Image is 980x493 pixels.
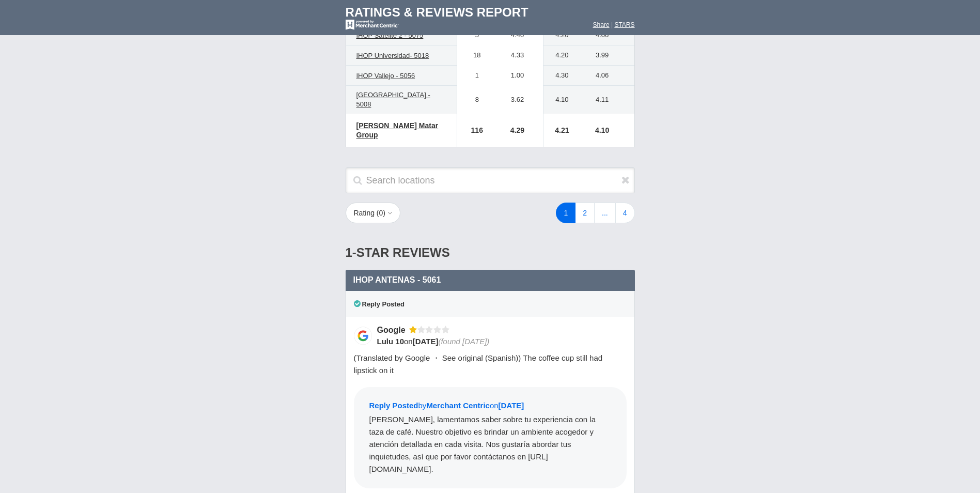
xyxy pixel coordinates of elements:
[457,86,492,114] td: 8
[614,21,634,28] a: STARS
[611,21,613,28] span: |
[457,66,492,86] td: 1
[543,25,575,45] td: 4.20
[575,114,634,147] td: 4.10
[499,401,524,410] span: [DATE]
[346,20,399,30] img: mc-powered-by-logo-white-103.png
[492,86,543,114] td: 3.62
[543,86,575,114] td: 4.10
[575,66,634,86] td: 4.06
[575,203,595,223] a: 2
[356,91,430,108] span: [GEOGRAPHIC_DATA] - 5008
[354,300,405,308] span: Reply Posted
[543,45,575,66] td: 4.20
[351,50,434,62] a: IHOP Universidad- 5018
[356,32,424,39] span: IHOP Satelite 2 - 5075
[492,45,543,66] td: 4.33
[351,70,421,82] a: IHOP Vallejo - 5056
[351,119,452,141] a: [PERSON_NAME] Matar Group
[594,203,616,223] a: ...
[543,114,575,147] td: 4.21
[575,86,634,114] td: 4.11
[377,336,620,347] div: on
[379,209,383,217] span: 0
[369,413,611,475] div: [PERSON_NAME], lamentamos saber sobre tu experiencia con la taza de café. Nuestro objetivo es bri...
[353,275,441,284] span: IHOP Antenas - 5061
[356,72,415,80] span: IHOP Vallejo - 5056
[351,89,452,111] a: [GEOGRAPHIC_DATA] - 5008
[492,114,543,147] td: 4.29
[354,353,603,375] span: (Translated by Google ・ See original (Spanish)) The coffee cup still had lipstick on it
[356,52,429,59] span: IHOP Universidad- 5018
[457,114,492,147] td: 116
[369,400,611,413] div: by on
[354,327,372,345] img: Google
[438,337,489,346] span: (found [DATE])
[457,25,492,45] td: 5
[346,236,635,270] div: 1-Star Reviews
[377,337,405,346] span: Lulu 10
[575,25,634,45] td: 4.06
[575,45,634,66] td: 3.99
[369,401,418,410] span: Reply Posted
[593,21,610,28] a: Share
[615,203,635,223] a: 4
[351,29,429,42] a: IHOP Satelite 2 - 5075
[356,121,439,139] span: [PERSON_NAME] Matar Group
[543,66,575,86] td: 4.30
[377,325,409,335] div: Google
[413,337,439,346] span: [DATE]
[492,66,543,86] td: 1.00
[346,203,401,223] button: Rating (0)
[457,45,492,66] td: 18
[556,203,575,223] a: 1
[426,401,490,410] span: Merchant Centric
[492,25,543,45] td: 4.40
